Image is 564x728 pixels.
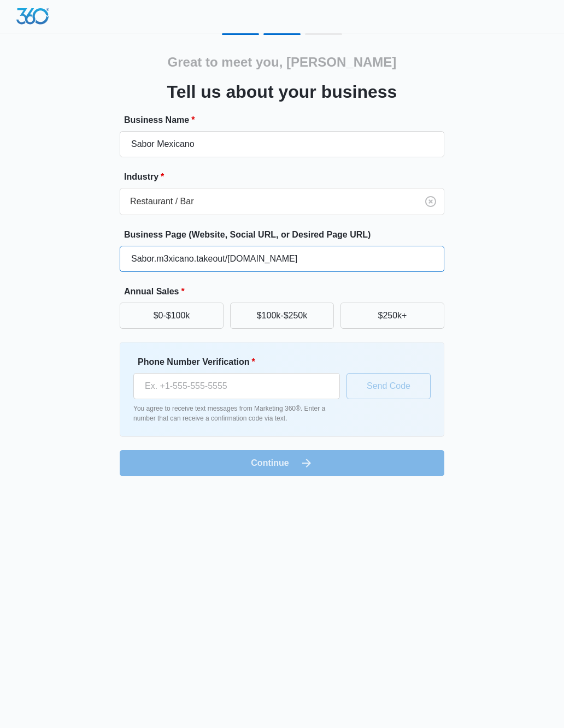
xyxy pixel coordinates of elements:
[138,356,344,369] label: Phone Number Verification
[124,228,449,241] label: Business Page (Website, Social URL, or Desired Page URL)
[124,285,449,298] label: Annual Sales
[124,114,449,127] label: Business Name
[133,373,340,399] input: Ex. +1-555-555-5555
[422,193,439,210] button: Clear
[120,131,444,157] input: e.g. Jane's Plumbing
[133,404,340,423] p: You agree to receive text messages from Marketing 360®. Enter a number that can receive a confirm...
[230,303,334,329] button: $100k-$250k
[340,303,444,329] button: $250k+
[168,52,397,72] h2: Great to meet you, [PERSON_NAME]
[120,246,444,272] input: e.g. janesplumbing.com
[167,79,397,105] h3: Tell us about your business
[124,170,449,184] label: Industry
[120,303,224,329] button: $0-$100k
